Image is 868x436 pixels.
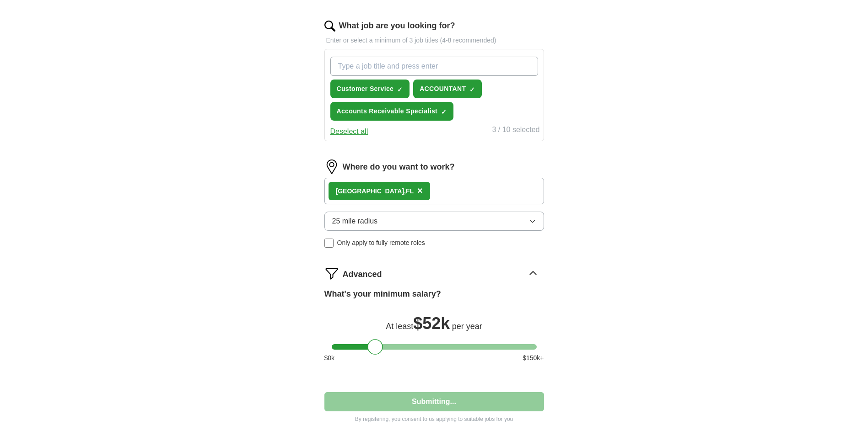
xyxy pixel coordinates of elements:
span: × [417,186,423,196]
span: Customer Service [337,84,394,94]
span: $ 0 k [324,353,335,363]
div: FL [336,186,414,196]
button: Customer Service✓ [330,80,410,98]
p: By registering, you consent to us applying to suitable jobs for you [324,415,544,423]
span: Only apply to fully remote roles [337,238,425,248]
span: ACCOUNTANT [420,84,466,94]
strong: [GEOGRAPHIC_DATA], [336,187,406,195]
label: What's your minimum salary? [324,288,441,300]
button: Accounts Receivable Specialist✓ [330,102,454,121]
button: Submitting... [324,392,544,411]
span: At least [386,322,413,331]
img: location.png [324,160,339,174]
p: Enter or select a minimum of 3 job titles (4-8 recommended) [324,36,544,45]
span: Advanced [343,268,382,281]
span: $ 150 k+ [523,353,544,363]
button: × [417,184,423,198]
span: $ 52k [413,314,450,333]
label: What job are you looking for? [339,20,455,32]
input: Only apply to fully remote roles [324,239,334,248]
span: Accounts Receivable Specialist [337,106,438,116]
img: filter [324,266,339,281]
span: 25 mile radius [332,216,378,227]
button: 25 mile radius [324,212,544,231]
div: 3 / 10 selected [492,124,539,137]
img: search.png [324,21,335,32]
span: ✓ [441,108,447,116]
span: per year [452,322,482,331]
label: Where do you want to work? [343,161,455,173]
button: ACCOUNTANT✓ [413,80,482,98]
span: ✓ [469,86,475,93]
span: ✓ [397,86,403,93]
input: Type a job title and press enter [330,57,538,76]
button: Deselect all [330,126,368,137]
